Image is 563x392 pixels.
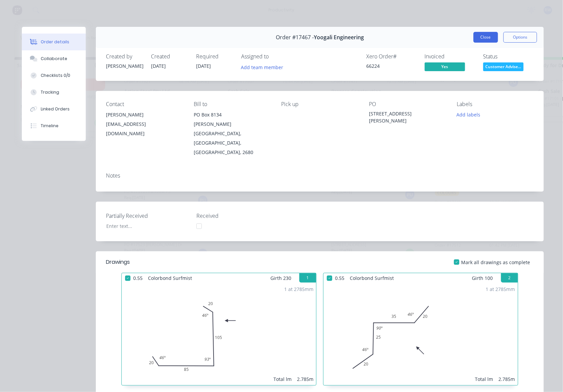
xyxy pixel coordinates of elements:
[41,72,70,79] div: Checklists 0/0
[369,101,446,107] div: PO
[194,101,271,107] div: Bill to
[324,283,518,385] div: 02025352046º90º46º1 at 2785mmTotal lm2.785m
[196,212,280,220] label: Received
[22,67,86,84] button: Checklists 0/0
[41,106,70,112] div: Linked Orders
[501,273,518,283] button: 2
[276,34,314,41] span: Order #17467 -
[347,273,397,283] span: Colorbond Surfmist
[106,101,183,107] div: Contact
[366,53,417,60] div: Xero Order #
[194,110,271,119] div: PO Box 8134
[475,376,493,383] div: Total lm
[425,62,465,71] span: Yes
[41,56,67,62] div: Collaborate
[284,286,313,293] div: 1 at 2785mm
[314,34,364,41] span: Yoogali Engineering
[41,89,59,95] div: Tracking
[241,62,287,71] button: Add team member
[130,273,145,283] span: 0.55
[41,39,69,45] div: Order details
[461,259,530,266] span: Mark all drawings as complete
[237,62,287,71] button: Add team member
[425,53,475,60] div: Invoiced
[369,110,446,124] div: [STREET_ADDRESS][PERSON_NAME]
[299,273,316,283] button: 1
[196,53,233,60] div: Required
[457,101,534,107] div: Labels
[196,63,211,69] span: [DATE]
[474,32,498,43] button: Close
[194,110,271,157] div: PO Box 8134[PERSON_NAME][GEOGRAPHIC_DATA], [GEOGRAPHIC_DATA], [GEOGRAPHIC_DATA], 2680
[151,53,188,60] div: Created
[22,34,86,50] button: Order details
[106,110,183,138] div: [PERSON_NAME][EMAIL_ADDRESS][DOMAIN_NAME]
[106,212,190,220] label: Partially Received
[281,101,359,107] div: Pick up
[22,84,86,101] button: Tracking
[241,53,308,60] div: Assigned to
[151,63,166,69] span: [DATE]
[122,283,316,385] div: 020851052046º93º46º1 at 2785mmTotal lm2.785m
[503,32,537,43] button: Options
[22,101,86,117] button: Linked Orders
[270,273,291,283] span: Girth 230
[273,376,292,383] div: Total lm
[486,286,515,293] div: 1 at 2785mm
[499,376,515,383] div: 2.785m
[145,273,195,283] span: Colorbond Surfmist
[194,119,271,157] div: [PERSON_NAME][GEOGRAPHIC_DATA], [GEOGRAPHIC_DATA], [GEOGRAPHIC_DATA], 2680
[106,62,143,69] div: [PERSON_NAME]
[106,258,130,266] div: Drawings
[41,123,59,129] div: Timeline
[483,62,524,72] button: Customer Advise...
[453,110,484,119] button: Add labels
[366,62,417,69] div: 66224
[106,110,183,119] div: [PERSON_NAME]
[106,119,183,138] div: [EMAIL_ADDRESS][DOMAIN_NAME]
[472,273,493,283] span: Girth 100
[106,53,143,60] div: Created by
[22,117,86,134] button: Timeline
[297,376,313,383] div: 2.785m
[483,62,524,71] span: Customer Advise...
[106,173,534,179] div: Notes
[22,50,86,67] button: Collaborate
[483,53,534,60] div: Status
[332,273,347,283] span: 0.55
